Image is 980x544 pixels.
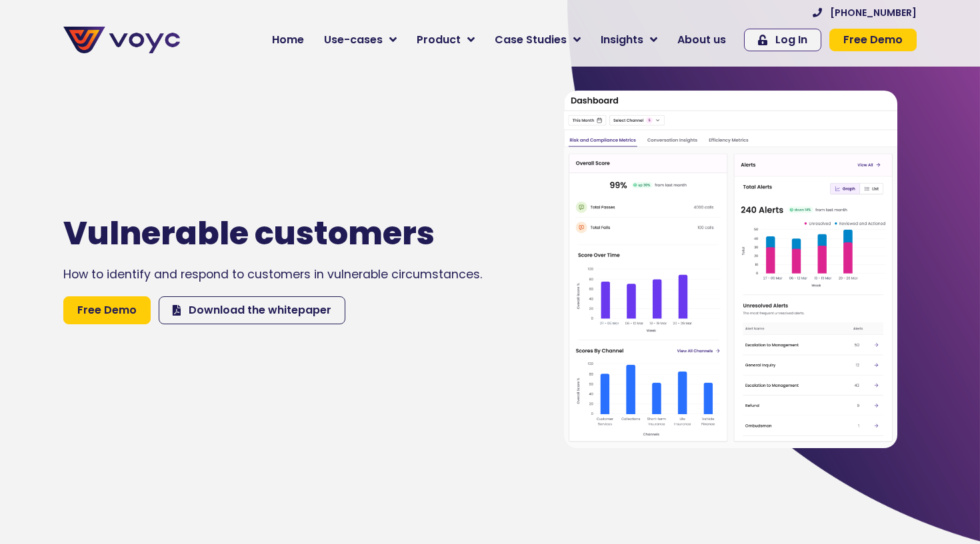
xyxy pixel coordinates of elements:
[744,29,821,51] a: Log In
[262,27,314,53] a: Home
[417,32,461,48] span: Product
[601,32,643,48] span: Insights
[829,29,917,51] a: Free Demo
[407,27,485,53] a: Product
[63,296,151,324] a: Free Demo
[813,8,917,17] a: [PHONE_NUMBER]
[324,32,383,48] span: Use-cases
[159,296,345,324] a: Download the whitepaper
[63,27,180,53] img: voyc-full-logo
[667,27,736,53] a: About us
[677,32,726,48] span: About us
[314,27,407,53] a: Use-cases
[830,8,917,17] span: [PHONE_NUMBER]
[77,302,137,318] span: Free Demo
[63,214,465,253] h1: Vulnerable customers
[591,27,667,53] a: Insights
[272,32,304,48] span: Home
[189,302,331,318] span: Download the whitepaper
[495,32,567,48] span: Case Studies
[775,35,807,45] span: Log In
[843,35,903,45] span: Free Demo
[63,266,505,283] div: How to identify and respond to customers in vulnerable circumstances.
[485,27,591,53] a: Case Studies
